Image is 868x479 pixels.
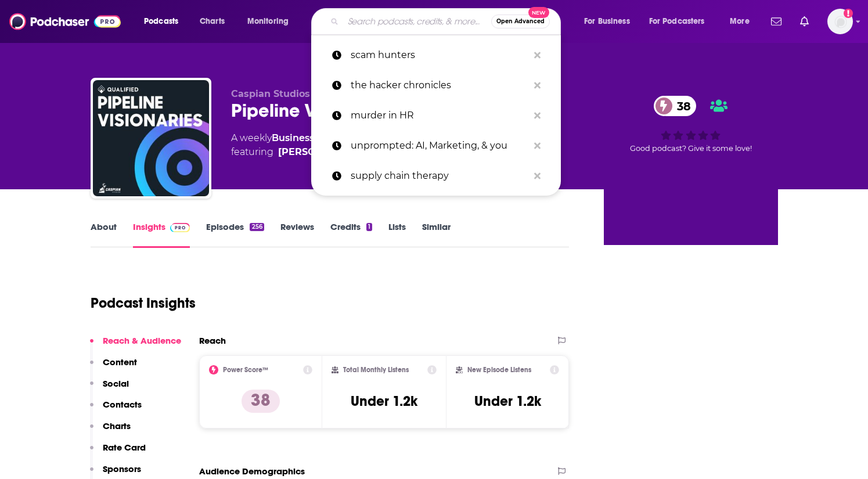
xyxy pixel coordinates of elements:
[351,100,528,131] p: murder in HR
[272,132,314,143] a: Business
[351,40,528,70] p: scam hunters
[200,13,225,30] span: Charts
[311,70,561,100] a: the hacker chronicles
[827,9,853,34] img: User Profile
[250,223,264,231] div: 256
[90,335,181,356] button: Reach & Audience
[133,221,190,248] a: InsightsPodchaser Pro
[422,221,451,248] a: Similar
[103,442,146,453] p: Rate Card
[766,12,786,31] a: Show notifications dropdown
[103,356,137,368] p: Content
[351,161,528,191] p: supply chain therapy
[242,390,280,413] p: 38
[665,96,697,116] span: 38
[192,12,232,31] a: Charts
[604,88,778,160] div: 38Good podcast? Give it some love!
[322,8,572,35] div: Search podcasts, credits, & more...
[730,13,750,30] span: More
[351,70,528,100] p: the hacker chronicles
[630,144,752,153] span: Good podcast? Give it some love!
[528,7,549,18] span: New
[467,366,531,374] h2: New Episode Listens
[136,12,193,31] button: open menu
[9,10,121,33] img: Podchaser - Follow, Share and Rate Podcasts
[642,12,722,31] button: open menu
[351,392,417,410] h3: Under 1.2k
[90,378,129,399] button: Social
[343,12,491,31] input: Search podcasts, credits, & more...
[103,378,129,389] p: Social
[247,13,289,30] span: Monitoring
[496,19,545,24] span: Open Advanced
[90,420,131,442] button: Charts
[311,100,561,131] a: murder in HR
[491,15,550,28] button: Open AdvancedNew
[278,145,361,159] a: [PERSON_NAME]
[311,40,561,70] a: scam hunters
[206,221,264,248] a: Episodes256
[844,9,853,18] svg: Add a profile image
[474,392,541,410] h3: Under 1.2k
[584,13,630,30] span: For Business
[93,80,209,196] img: Pipeline Visionaries
[199,466,305,477] h2: Audience Demographics
[103,399,142,410] p: Contacts
[90,442,146,463] button: Rate Card
[311,161,561,191] a: supply chain therapy
[576,12,644,31] button: open menu
[91,294,196,312] h1: Podcast Insights
[103,335,181,346] p: Reach & Audience
[795,12,813,31] a: Show notifications dropdown
[103,420,131,431] p: Charts
[223,366,268,374] h2: Power Score™
[91,221,117,248] a: About
[199,335,226,346] h2: Reach
[343,366,409,374] h2: Total Monthly Listens
[330,221,372,248] a: Credits1
[366,223,372,231] div: 1
[388,221,406,248] a: Lists
[90,356,137,378] button: Content
[103,463,141,474] p: Sponsors
[170,223,190,232] img: Podchaser Pro
[144,13,178,30] span: Podcasts
[231,145,486,159] span: featuring
[654,96,697,116] a: 38
[90,399,142,420] button: Contacts
[231,88,310,99] span: Caspian Studios
[311,131,561,161] a: unprompted: AI, Marketing, & you
[351,131,528,161] p: unprompted: AI, Marketing, & you
[827,9,853,34] span: Logged in as BerkMarc
[231,131,486,159] div: A weekly podcast
[649,13,705,30] span: For Podcasters
[280,221,314,248] a: Reviews
[827,9,853,34] button: Show profile menu
[722,12,764,31] button: open menu
[239,12,304,31] button: open menu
